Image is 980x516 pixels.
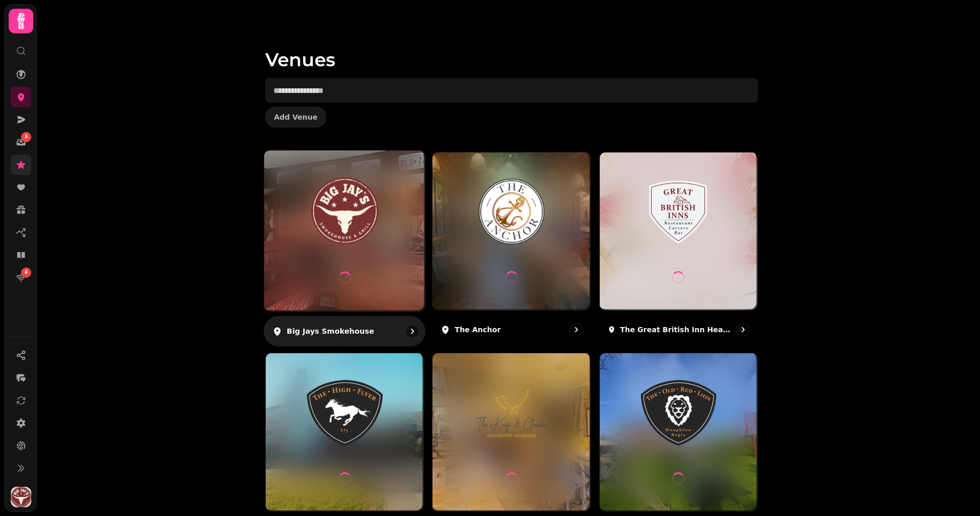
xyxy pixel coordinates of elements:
h1: Venues [265,25,758,70]
img: The Knife and Cleaver [453,380,571,446]
img: The Old Red Lion [619,380,738,446]
a: Big Jays SmokehouseBig Jays SmokehouseBig Jays Smokehouse [264,150,426,347]
button: Add Venue [265,107,326,127]
p: The Great British Inn Head Office [620,324,732,335]
svg: go to [738,324,748,335]
img: The High Flyer [285,380,403,446]
span: Add Venue [274,113,318,121]
svg: go to [571,324,581,335]
span: 3 [25,133,28,141]
a: The AnchorThe AnchorThe Anchor [432,152,591,345]
p: Big Jays Smokehouse [287,326,374,336]
a: 4 [11,267,31,288]
svg: go to [407,326,418,336]
button: User avatar [9,487,33,507]
span: 4 [25,269,28,276]
img: Big Jays Smokehouse [284,178,405,245]
p: The Anchor [455,324,500,335]
a: The Great British Inn Head OfficeThe Great British Inn Head OfficeThe Great British Inn Head Office [599,152,758,345]
img: User avatar [11,487,31,507]
img: The Anchor [453,179,571,244]
a: 3 [11,132,31,152]
img: The Great British Inn Head Office [619,179,738,244]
